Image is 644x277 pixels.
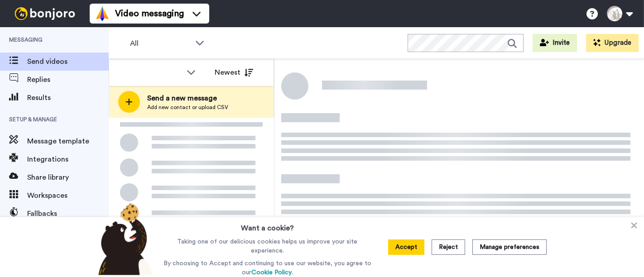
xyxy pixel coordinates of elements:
[241,217,294,234] h3: Want a cookie?
[533,34,577,52] button: Invite
[27,190,109,201] span: Workspaces
[27,136,109,147] span: Message template
[388,239,424,255] button: Accept
[586,34,639,52] button: Upgrade
[208,63,260,81] button: Newest
[27,74,109,85] span: Replies
[27,154,109,165] span: Integrations
[472,239,547,255] button: Manage preferences
[147,104,228,111] span: Add new contact or upload CSV
[27,56,109,67] span: Send videos
[161,237,374,255] p: Taking one of our delicious cookies helps us improve your site experience.
[115,7,184,20] span: Video messaging
[27,92,109,103] span: Results
[432,239,465,255] button: Reject
[27,208,109,219] span: Fallbacks
[161,259,374,277] p: By choosing to Accept and continuing to use our website, you agree to our .
[27,172,109,183] span: Share library
[11,7,79,20] img: bj-logo-header-white.svg
[251,269,292,276] a: Cookie Policy
[90,203,157,275] img: bear-with-cookie.png
[147,93,228,104] span: Send a new message
[130,38,191,49] span: All
[95,6,110,21] img: vm-color.svg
